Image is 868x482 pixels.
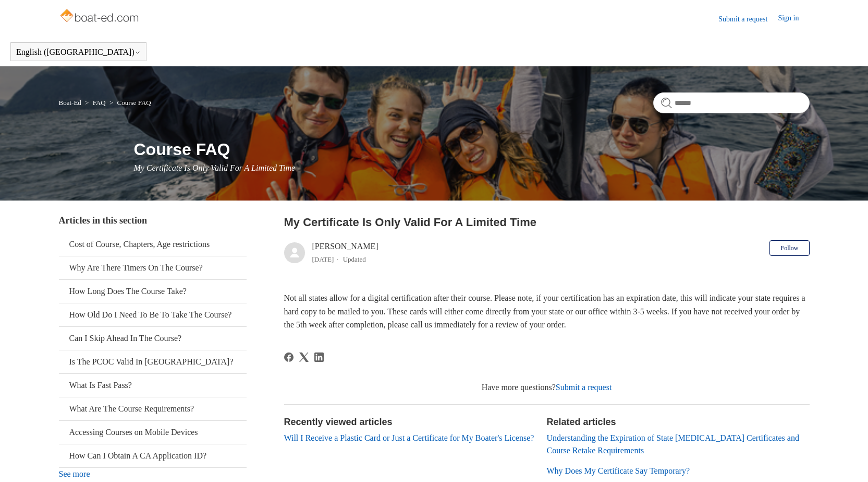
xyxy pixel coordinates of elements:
a: FAQ [93,99,106,107]
a: How Old Do I Need To Be To Take The Course? [59,303,247,326]
div: Chat Support [801,447,861,474]
div: Have more questions? [284,381,810,394]
a: Why Does My Certificate Say Temporary? [547,466,690,475]
a: Sign in [778,13,809,25]
a: Accessing Courses on Mobile Devices [59,421,247,444]
a: What Are The Course Requirements? [59,397,247,420]
a: See more [59,469,90,478]
li: FAQ [83,99,107,107]
li: Boat-Ed [59,99,83,107]
a: LinkedIn [314,352,324,362]
h1: Course FAQ [134,137,810,162]
li: Course FAQ [107,99,151,107]
a: Understanding the Expiration of State [MEDICAL_DATA] Certificates and Course Retake Requirements [547,433,799,455]
p: Not all states allow for a digital certification after their course. Please note, if your certifi... [284,291,810,332]
a: Boat-Ed [59,99,81,107]
a: Is The PCOC Valid In [GEOGRAPHIC_DATA]? [59,350,247,373]
a: Will I Receive a Plastic Card or Just a Certificate for My Boater's License? [284,433,534,442]
a: Course FAQ [117,99,151,107]
a: Facebook [284,352,294,362]
div: [PERSON_NAME] [312,240,378,265]
span: My Certificate Is Only Valid For A Limited Time [134,163,296,172]
span: Articles in this section [59,215,147,226]
h2: My Certificate Is Only Valid For A Limited Time [284,214,810,231]
a: What Is Fast Pass? [59,374,247,397]
a: How Long Does The Course Take? [59,280,247,303]
h2: Recently viewed articles [284,415,536,429]
time: 03/21/2024, 10:26 [312,255,334,263]
input: Search [653,92,810,113]
svg: Share this page on X Corp [299,352,309,362]
svg: Share this page on Facebook [284,352,294,362]
button: English ([GEOGRAPHIC_DATA]) [16,48,141,57]
a: X Corp [299,352,309,362]
svg: Share this page on LinkedIn [314,352,324,362]
a: Why Are There Timers On The Course? [59,256,247,279]
li: Updated [343,255,366,263]
a: Cost of Course, Chapters, Age restrictions [59,233,247,256]
a: How Can I Obtain A CA Application ID? [59,444,247,467]
h2: Related articles [547,415,810,429]
a: Submit a request [556,383,612,392]
a: Submit a request [718,14,778,25]
a: Can I Skip Ahead In The Course? [59,327,247,350]
button: Follow Article [769,240,809,256]
img: Boat-Ed Help Center home page [59,6,142,27]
